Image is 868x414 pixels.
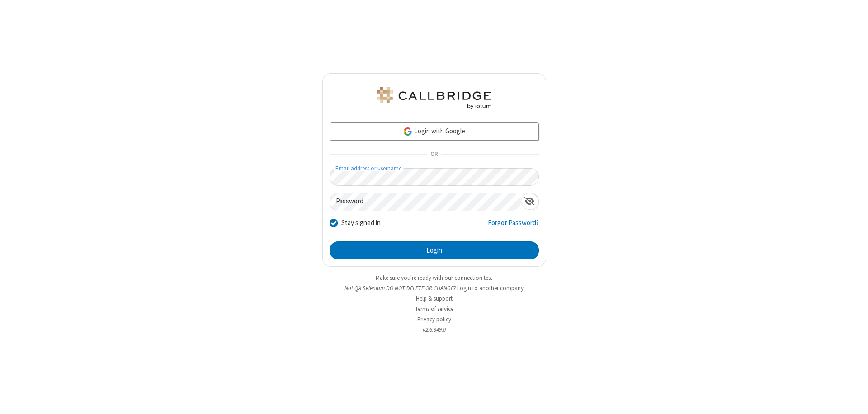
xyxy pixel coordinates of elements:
a: Terms of service [415,305,453,313]
div: Show password [521,193,538,210]
iframe: Chat [845,390,861,408]
img: QA Selenium DO NOT DELETE OR CHANGE [375,87,493,109]
button: Login [330,241,539,259]
a: Privacy policy [417,315,451,323]
label: Stay signed in [341,218,381,228]
button: Login to another company [457,284,524,292]
input: Password [330,193,521,211]
li: v2.6.349.0 [322,325,546,334]
a: Login with Google [330,122,539,141]
a: Forgot Password? [488,218,539,235]
a: Help & support [416,295,453,302]
img: google-icon.png [403,127,413,136]
li: Not QA Selenium DO NOT DELETE OR CHANGE? [322,284,546,292]
a: Make sure you're ready with our connection test [376,274,492,282]
input: Email address or username [330,168,539,186]
span: OR [427,148,441,161]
